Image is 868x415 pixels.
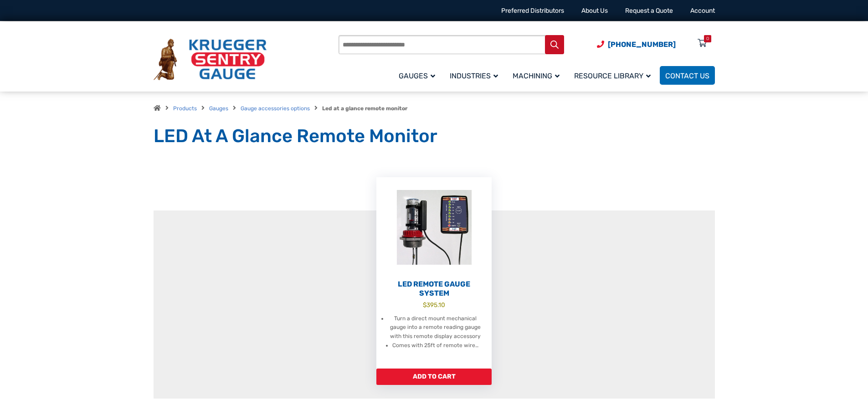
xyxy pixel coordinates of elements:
[209,105,228,112] a: Gauges
[597,39,676,50] a: Phone Number (920) 434-8860
[665,72,709,80] span: Contact Us
[501,7,564,15] a: Preferred Distributors
[393,65,444,86] a: Gauges
[376,177,492,277] img: LED Remote Gauge System
[444,65,507,86] a: Industries
[581,7,608,15] a: About Us
[376,280,492,298] h2: LED Remote Gauge System
[399,72,435,80] span: Gauges
[376,369,492,385] a: Add to cart: “LED Remote Gauge System”
[660,66,715,85] a: Contact Us
[423,301,445,308] bdi: 395.10
[507,65,569,86] a: Machining
[608,40,676,49] span: [PHONE_NUMBER]
[513,72,560,80] span: Machining
[392,341,478,350] li: Comes with 25ft of remote wire…
[574,72,651,80] span: Resource Library
[423,301,426,308] span: $
[322,105,407,112] strong: Led at a glance remote monitor
[154,125,715,148] h1: LED At A Glance Remote Monitor
[450,72,498,80] span: Industries
[376,177,492,369] a: LED Remote Gauge System $395.10 Turn a direct mount mechanical gauge into a remote reading gauge ...
[690,7,715,15] a: Account
[241,105,310,112] a: Gauge accessories options
[388,314,483,342] li: Turn a direct mount mechanical gauge into a remote reading gauge with this remote display accessory
[625,7,673,15] a: Request a Quote
[173,105,197,112] a: Products
[569,65,660,86] a: Resource Library
[706,35,709,42] div: 0
[154,39,267,81] img: Krueger Sentry Gauge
